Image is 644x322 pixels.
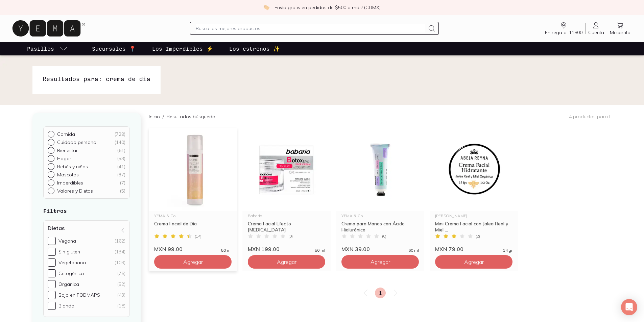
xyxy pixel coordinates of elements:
span: Entrega a: 11800 [545,29,582,35]
div: Blanda [58,303,74,309]
span: Mi carrito [610,29,630,35]
a: Los estrenos ✨ [228,42,281,55]
p: Bebés y niños [57,164,88,170]
div: ( 41 ) [117,164,125,170]
span: Agregar [464,258,484,265]
div: Bajo en FODMAPS [58,292,100,298]
div: (162) [115,238,125,244]
span: MXN 199.00 [248,246,280,252]
input: Cetogénica(76) [48,269,56,277]
p: Imperdibles [57,180,83,186]
span: 14 gr [503,248,512,252]
div: ( 729 ) [114,131,125,137]
div: [PERSON_NAME] [435,214,512,218]
span: ( 14 ) [195,234,201,238]
p: Hogar [57,155,71,162]
span: ( 0 ) [382,234,386,238]
button: Agregar [435,255,512,269]
p: 4 productos para ti [569,114,612,120]
div: Orgánica [58,281,79,287]
button: Agregar [341,255,419,269]
div: ( 37 ) [117,172,125,178]
input: Orgánica(52) [48,280,56,288]
p: Resultados búsqueda [167,113,215,120]
div: YEMA & Co [154,214,232,218]
span: 50 ml [315,248,325,252]
span: Cuenta [588,29,604,35]
span: ( 2 ) [476,234,480,238]
div: Dietas [43,220,130,317]
input: Sin gluten(134) [48,248,56,256]
div: YEMA & Co [341,214,419,218]
a: 30649 Crema Facial Hidratante 1[PERSON_NAME]Mini Crema Facial con Jalea Real y Miel ...(2)MXN 79.... [430,128,518,252]
div: Crema para Manos con Ácido Hialurónico [341,221,419,233]
a: Mi carrito [607,21,633,35]
p: Bienestar [57,147,78,153]
a: Cuenta [586,21,607,35]
a: Entrega a: 11800 [542,21,585,35]
div: Open Intercom Messenger [621,299,637,315]
p: Valores y Dietas [57,188,93,194]
a: Inicio [149,114,160,120]
p: ¡Envío gratis en pedidos de $500 o más! (CDMX) [273,4,381,11]
div: ( 7 ) [120,180,125,186]
div: Vegana [58,238,76,244]
span: Agregar [183,258,203,265]
img: 33065 crema para manos con acido hialuronico yema [336,128,424,211]
a: 1 [375,288,386,298]
span: 50 ml [221,248,232,252]
a: Crema Facial de DíaYEMA & CoCrema Facial de Día(14)MXN 99.0050 ml [149,128,237,252]
a: 33065 crema para manos con acido hialuronico yemaYEMA & CoCrema para Manos con Ácido Hialurónico(... [336,128,424,252]
a: Sucursales 📍 [91,42,137,55]
strong: Filtros [43,207,67,214]
input: Blanda(18) [48,302,56,310]
a: Los Imperdibles ⚡️ [151,42,214,55]
p: Mascotas [57,172,79,178]
span: ( 0 ) [288,234,293,238]
span: Agregar [371,258,390,265]
input: Bajo en FODMAPS(43) [48,291,56,299]
span: MXN 79.00 [435,246,463,252]
span: / [160,113,167,120]
div: (52) [117,281,125,287]
div: Cetogénica [58,270,84,276]
div: Sin gluten [58,249,80,255]
a: pasillo-todos-link [26,42,69,55]
span: 60 ml [408,248,419,252]
p: Los estrenos ✨ [229,45,280,53]
div: Babaria [248,214,325,218]
p: Sucursales 📍 [92,45,136,53]
img: 33611 Crema Efecto Botox [242,128,331,211]
p: Comida [57,131,75,137]
div: (109) [115,259,125,266]
h1: Resultados para: crema de dia [43,74,150,83]
h4: Dietas [48,225,65,231]
div: ( 53 ) [117,155,125,162]
button: Agregar [154,255,232,269]
input: Vegetariana(109) [48,258,56,267]
div: (76) [117,270,125,276]
span: MXN 99.00 [154,246,183,252]
div: Vegetariana [58,259,86,266]
p: Los Imperdibles ⚡️ [152,45,213,53]
img: 30649 Crema Facial Hidratante 1 [430,128,518,211]
div: ( 140 ) [114,139,125,145]
div: (18) [117,303,125,309]
div: (43) [117,292,125,298]
input: Vegana(162) [48,237,56,245]
div: ( 61 ) [117,147,125,153]
input: Busca los mejores productos [196,24,425,32]
img: Crema Facial de Día [149,128,237,211]
span: MXN 39.00 [341,246,370,252]
img: check [263,4,269,10]
p: Cuidado personal [57,139,97,145]
p: Pasillos [27,45,54,53]
a: 33611 Crema Efecto BotoxBabariaCrema Facial Efecto [MEDICAL_DATA](0)MXN 199.0050 ml [242,128,331,252]
div: Mini Crema Facial con Jalea Real y Miel ... [435,221,512,233]
div: ( 5 ) [120,188,125,194]
div: (134) [115,249,125,255]
div: Crema Facial Efecto [MEDICAL_DATA] [248,221,325,233]
div: Crema Facial de Día [154,221,232,233]
button: Agregar [248,255,325,269]
span: Agregar [277,258,296,265]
